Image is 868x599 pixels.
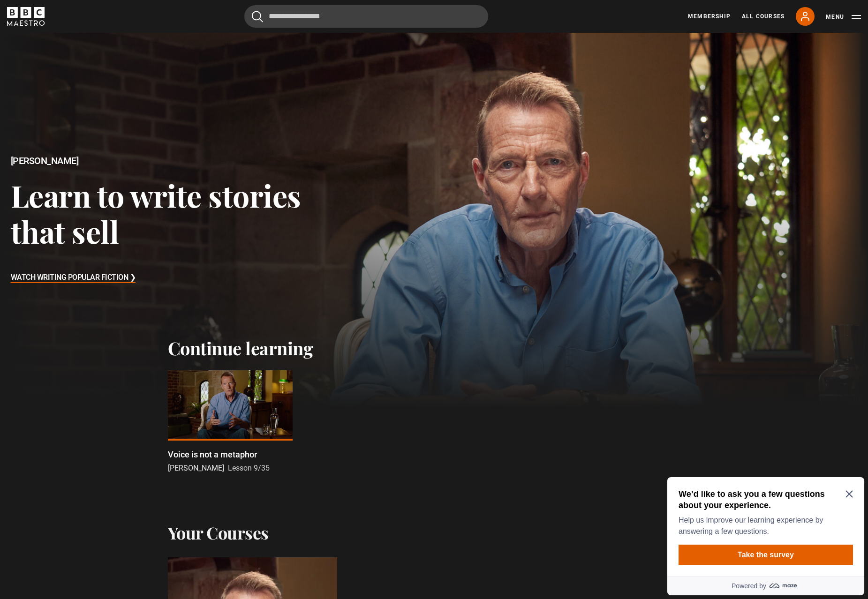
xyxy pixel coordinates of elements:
[244,5,488,28] input: Search
[168,464,224,472] span: [PERSON_NAME]
[11,271,136,285] h3: Watch Writing Popular Fiction ❯
[168,370,293,474] a: Voice is not a metaphor [PERSON_NAME] Lesson 9/35
[15,71,189,92] button: Take the survey
[168,337,701,359] h2: Continue learning
[688,12,731,21] a: Membership
[11,156,347,166] h2: [PERSON_NAME]
[182,17,189,24] button: Close Maze Prompt
[168,448,257,461] p: Voice is not a metaphor
[168,523,269,542] h2: Your Courses
[4,103,201,122] a: Powered by maze
[228,464,270,472] span: Lesson 9/35
[742,12,785,21] a: All Courses
[15,41,186,64] p: Help us improve our learning experience by answering a few questions.
[252,11,263,22] button: Submit the search query
[15,15,186,37] h2: We’d like to ask you a few questions about your experience.
[4,4,201,122] div: Optional study invitation
[11,177,347,250] h3: Learn to write stories that sell
[7,7,45,26] svg: BBC Maestro
[826,12,861,22] button: Toggle navigation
